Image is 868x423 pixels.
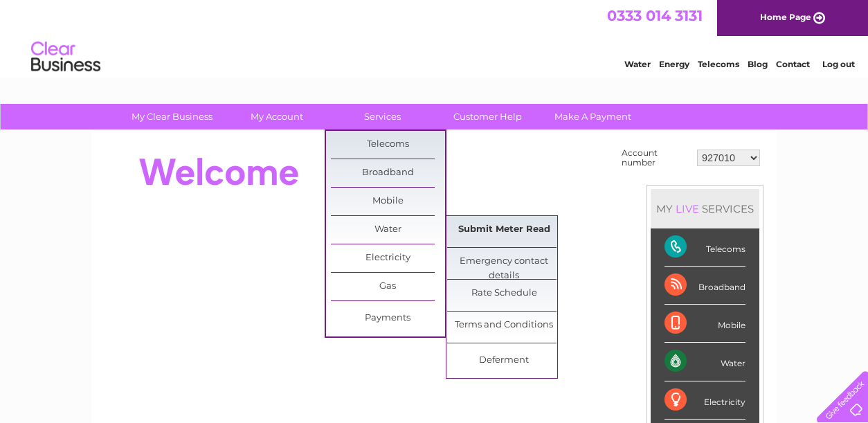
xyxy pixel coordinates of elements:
a: Contact [776,59,810,69]
a: Water [624,59,651,69]
div: Electricity [664,381,745,420]
a: Customer Help [431,104,545,129]
a: Make A Payment [536,104,650,129]
a: Emergency contact details [447,248,561,276]
a: Mobile [331,188,445,215]
a: Energy [659,59,689,69]
a: Telecoms [698,59,739,69]
div: Telecoms [664,228,745,267]
div: Water [664,343,745,381]
div: Mobile [664,305,745,343]
a: Water [331,216,445,244]
a: Services [325,104,440,129]
td: Account number [618,145,694,171]
a: Electricity [331,244,445,272]
div: Broadband [664,267,745,305]
a: Rate Schedule [447,280,561,307]
a: Gas [331,273,445,300]
div: LIVE [673,202,702,215]
a: Broadband [331,159,445,187]
a: Payments [331,305,445,332]
a: Log out [822,59,855,69]
a: My Clear Business [115,104,229,129]
a: Blog [748,59,768,69]
a: Deferment [447,347,561,375]
div: Clear Business is a trading name of Verastar Limited (registered in [GEOGRAPHIC_DATA] No. 3667643... [108,8,762,67]
a: 0333 014 3131 [607,7,703,24]
a: Terms and Conditions [447,312,561,339]
div: MY SERVICES [651,189,759,228]
a: Submit Meter Read [447,216,561,244]
img: logo.png [30,36,101,78]
a: My Account [220,104,334,129]
a: Telecoms [331,131,445,159]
